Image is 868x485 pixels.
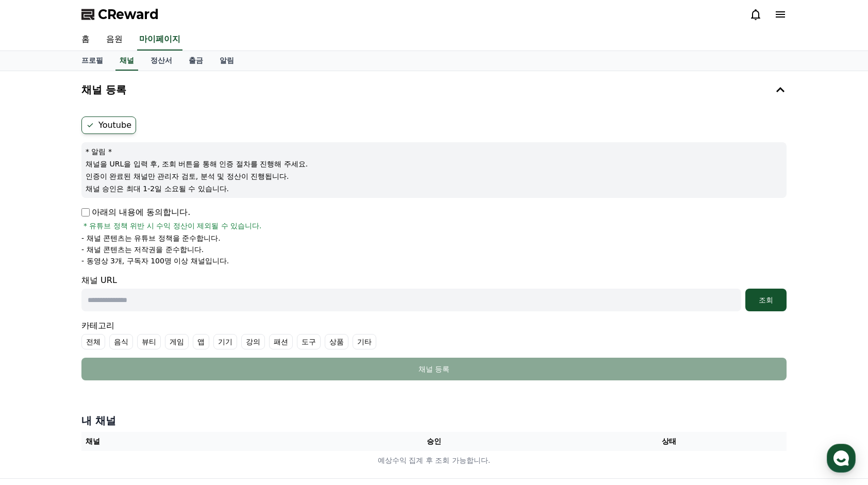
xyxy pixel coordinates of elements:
[81,274,787,311] div: 채널 URL
[133,327,198,353] a: 설정
[115,51,138,71] a: 채널
[745,289,787,311] button: 조회
[98,6,159,23] span: CReward
[81,244,204,255] p: - 채널 콘텐츠는 저작권을 준수합니다.
[81,413,787,428] h4: 내 채널
[316,432,552,451] th: 승인
[81,358,787,380] button: 채널 등록
[32,342,39,350] span: 홈
[241,334,265,349] label: 강의
[77,75,791,104] button: 채널 등록
[81,233,221,243] p: - 채널 콘텐츠는 유튜브 정책을 준수합니다.
[81,432,316,451] th: 채널
[3,327,68,353] a: 홈
[68,327,133,353] a: 대화
[86,171,782,181] p: 인증이 완료된 채널만 관리자 검토, 분석 및 정산이 진행됩니다.
[180,51,211,71] a: 출금
[109,334,133,349] label: 음식
[269,334,293,349] label: 패션
[73,29,98,51] a: 홈
[137,29,182,51] a: 마이페이지
[81,451,787,470] td: 예상수익 집계 후 조회 가능합니다.
[213,334,237,349] label: 기기
[142,51,180,71] a: 정산서
[73,51,111,71] a: 프로필
[84,221,262,231] span: * 유튜브 정책 위반 시 수익 정산이 제외될 수 있습니다.
[81,6,159,23] a: CReward
[749,295,782,305] div: 조회
[353,334,376,349] label: 기타
[102,364,766,374] div: 채널 등록
[325,334,348,349] label: 상품
[86,183,782,194] p: 채널 승인은 최대 1-2일 소요될 수 있습니다.
[81,116,136,134] label: Youtube
[94,343,107,351] span: 대화
[81,256,229,266] p: - 동영상 3개, 구독자 100명 이상 채널입니다.
[86,159,782,169] p: 채널을 URL을 입력 후, 조회 버튼을 통해 인증 절차를 진행해 주세요.
[165,334,189,349] label: 게임
[81,84,126,95] h4: 채널 등록
[297,334,321,349] label: 도구
[81,334,105,349] label: 전체
[552,432,787,451] th: 상태
[193,334,209,349] label: 앱
[81,206,190,219] p: 아래의 내용에 동의합니다.
[98,29,131,51] a: 음원
[137,334,161,349] label: 뷰티
[81,320,787,349] div: 카테고리
[211,51,242,71] a: 알림
[159,342,172,350] span: 설정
